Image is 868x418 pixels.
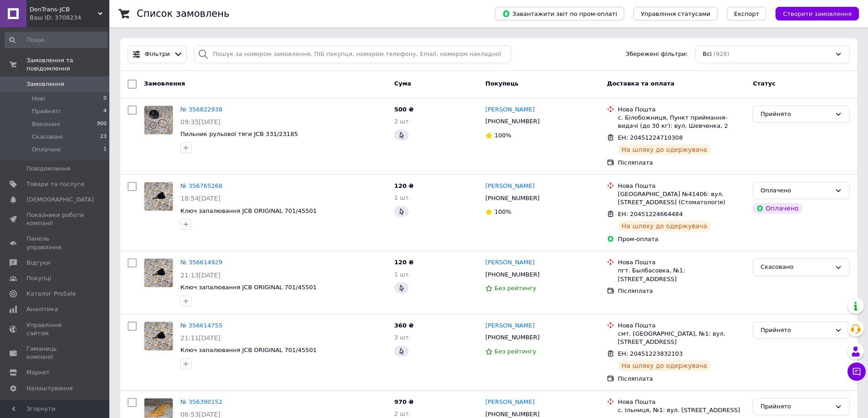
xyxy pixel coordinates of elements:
a: Ключ запалювання JCB ORIGINAL 701/45501 [180,284,317,291]
span: Замовлення [144,80,185,87]
div: Післяплата [618,287,745,295]
button: Завантажити звіт по пром-оплаті [495,7,624,20]
span: ЕН: 20451224710308 [618,134,683,141]
span: Експорт [734,10,760,17]
img: Фото товару [144,259,173,287]
div: На шляху до одержувача [618,221,711,232]
span: Товари та послуги [26,180,84,188]
div: с. Ільниця, №1: вул. [STREET_ADDRESS] [618,406,745,414]
div: [PHONE_NUMBER] [483,332,541,343]
span: Прийняті [32,107,60,116]
span: Ключ запалювання JCB ORIGINAL 701/45501 [180,207,317,214]
span: 900 [97,120,107,128]
a: Фото товару [144,322,173,351]
a: [PERSON_NAME] [485,182,534,191]
span: 100% [494,132,511,139]
span: Гаманець компанії [26,345,84,361]
span: 3 шт. [394,334,411,341]
a: № 356614929 [180,259,222,266]
a: Ключ запалювання JCB ORIGINAL 701/45501 [180,347,317,353]
input: Пошук за номером замовлення, ПІБ покупця, номером телефону, Email, номером накладної [194,45,511,63]
div: [PHONE_NUMBER] [483,269,541,281]
div: Ваш ID: 3708234 [30,14,109,22]
span: 0 [103,95,107,103]
div: Післяплата [618,159,745,167]
span: Маркет [26,368,50,377]
a: [PERSON_NAME] [485,258,534,267]
h1: Список замовлень [137,8,229,19]
span: Доставка та оплата [607,80,674,87]
span: Cума [394,80,411,87]
div: смт. [GEOGRAPHIC_DATA], №1: вул. [STREET_ADDRESS] [618,330,745,346]
span: DenTrans-JCB [30,5,98,14]
span: Фільтри [145,50,170,59]
a: Пильник рульової тяги JCB 331/23185 [180,131,298,137]
img: Фото товару [144,182,173,211]
div: Нова Пошта [618,182,745,190]
a: [PERSON_NAME] [485,322,534,330]
span: Нові [32,95,45,103]
span: Статус [753,80,776,87]
div: [PHONE_NUMBER] [483,192,541,204]
button: Чат з покупцем [847,363,866,381]
span: 2 шт. [394,410,411,417]
span: 120 ₴ [394,259,414,266]
div: Оплачено [753,203,802,214]
span: 09:35[DATE] [180,118,221,126]
div: Нова Пошта [618,398,745,406]
span: 100% [494,208,511,215]
input: Пошук [5,32,108,48]
a: [PERSON_NAME] [485,398,534,407]
span: Без рейтингу [494,348,536,355]
a: № 356822938 [180,106,222,113]
span: Управління статусами [641,10,710,17]
a: Фото товару [144,106,173,135]
span: Всі [703,50,712,59]
a: Фото товару [144,182,173,211]
span: Управління сайтом [26,321,84,337]
span: 4 [103,107,107,116]
span: ЕН: 20451224664484 [618,211,683,217]
img: Фото товару [144,322,173,350]
span: Показники роботи компанії [26,211,84,227]
span: 500 ₴ [394,106,414,113]
span: 970 ₴ [394,398,414,405]
img: Фото товару [144,106,173,134]
div: [PHONE_NUMBER] [483,116,541,127]
span: Панель управління [26,235,84,251]
a: Створити замовлення [766,10,859,17]
span: Замовлення та повідомлення [26,56,109,73]
span: Скасовані [32,133,63,141]
span: 21:11[DATE] [180,334,221,342]
div: Нова Пошта [618,322,745,330]
a: № 356390152 [180,398,222,405]
span: Покупці [26,274,51,282]
a: № 356614755 [180,322,222,329]
span: Виконані [32,120,60,128]
span: Повідомлення [26,165,71,173]
div: пгт. Былбасовка, №1: [STREET_ADDRESS] [618,267,745,283]
span: 1 шт. [394,194,411,201]
div: Післяплата [618,375,745,383]
span: Відгуки [26,259,50,267]
div: Оплачено [760,186,831,196]
div: Нова Пошта [618,106,745,114]
span: 21:13[DATE] [180,272,221,279]
div: с. Білобожниця, Пункт приймання-видачі (до 30 кг): вул. Шевченка, 2 [618,114,745,130]
span: Збережені фільтри: [626,50,688,59]
span: Аналітика [26,305,58,313]
a: Фото товару [144,258,173,287]
button: Експорт [727,7,767,20]
span: Налаштування [26,384,73,393]
span: (928) [714,50,729,57]
div: На шляху до одержувача [618,144,711,155]
span: 120 ₴ [394,182,414,189]
span: 18:54[DATE] [180,195,221,202]
div: На шляху до одержувача [618,360,711,371]
span: Покупець [485,80,519,87]
span: Без рейтингу [494,285,536,292]
div: Пром-оплата [618,235,745,243]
